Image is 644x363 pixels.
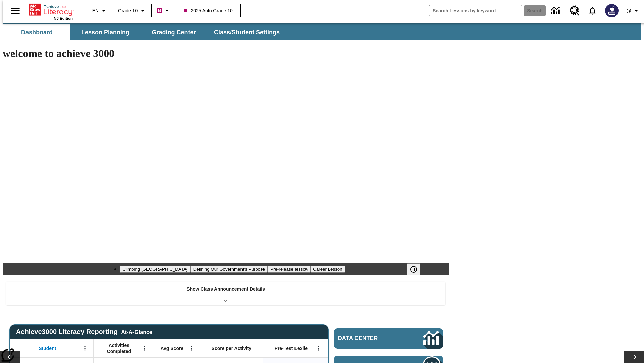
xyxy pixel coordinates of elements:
span: Achieve3000 Literacy Reporting [16,328,152,336]
span: Avg Score [160,345,183,351]
img: Avatar [605,4,619,17]
button: Slide 4 Career Lesson [310,266,345,273]
div: Pause [407,263,427,275]
div: Home [29,2,73,21]
button: Open Menu [314,343,324,353]
button: Profile/Settings [623,5,644,17]
span: Student [39,345,56,351]
button: Class/Student Settings [209,24,285,40]
button: Lesson carousel, Next [624,351,644,363]
button: Select a new avatar [601,2,623,19]
span: Pre-Test Lexile [275,345,308,351]
div: At-A-Glance [121,328,152,335]
button: Dashboard [3,24,70,40]
button: Slide 1 Climbing Mount Tai [120,266,190,273]
a: Data Center [334,328,443,349]
span: B [158,6,161,15]
h1: welcome to achieve 3000 [3,47,449,60]
a: Notifications [584,2,601,19]
button: Grade: Grade 10, Select a grade [115,5,149,17]
span: Score per Activity [212,345,252,351]
button: Open side menu [5,1,25,21]
p: Show Class Announcement Details [186,286,265,293]
button: Language: EN, Select a language [89,5,111,17]
span: @ [626,7,631,14]
span: Grade 10 [118,7,138,14]
div: SubNavbar [3,24,286,40]
button: Lesson Planning [72,24,139,40]
div: Show Class Announcement Details [6,282,445,305]
button: Open Menu [80,343,90,353]
span: Activities Completed [97,342,141,354]
div: SubNavbar [3,23,641,40]
a: Data Center [547,2,566,20]
span: EN [92,7,99,14]
input: search field [429,5,522,16]
button: Grading Center [140,24,207,40]
button: Slide 2 Defining Our Government's Purpose [191,266,268,273]
a: Resource Center, Will open in new tab [566,2,584,20]
button: Pause [407,263,420,275]
span: 2025 Auto Grade 10 [184,7,232,14]
span: Data Center [338,335,401,342]
button: Open Menu [139,343,149,353]
a: Home [29,3,73,16]
button: Open Menu [186,343,196,353]
button: Boost Class color is violet red. Change class color [154,5,174,17]
button: Slide 3 Pre-release lesson [268,266,310,273]
span: NJ Edition [54,16,73,21]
